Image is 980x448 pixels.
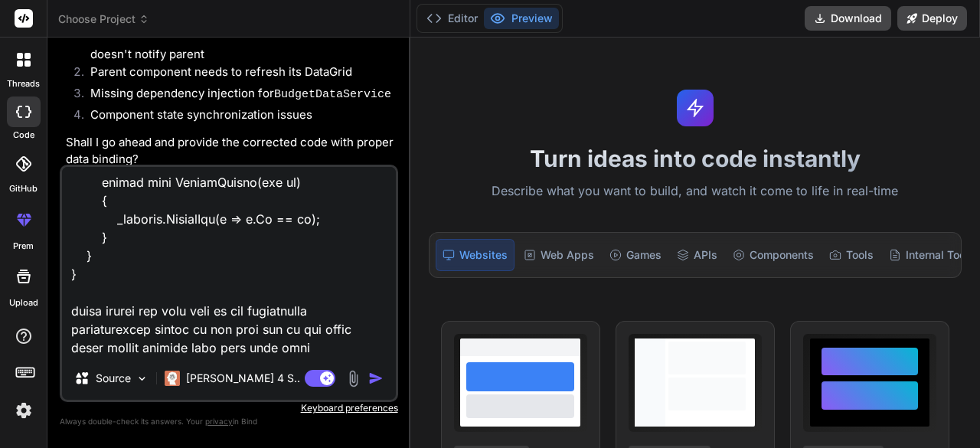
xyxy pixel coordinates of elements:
[274,88,391,101] code: BudgetDataService
[9,296,38,309] label: Upload
[518,239,600,271] div: Web Apps
[420,181,971,201] p: Describe what you want to build, and watch it come to life in real-time
[96,371,131,386] p: Source
[58,11,149,27] span: Choose Project
[62,167,396,357] textarea: @lorem IpsUmdolo @sitam cOnsecte.Adipis.Elitse.DOEIUSmodte <IncIdid Utlabor="3" Etdol="ma-0"> <!-...
[727,239,820,271] div: Components
[60,414,398,429] p: Always double-check its answers. Your in Bind
[78,64,395,85] li: Parent component needs to refresh its DataGrid
[136,372,149,385] img: Pick Models
[7,77,40,90] label: threads
[897,6,967,31] button: Deploy
[186,371,300,386] p: [PERSON_NAME] 4 S..
[671,239,724,271] div: APIs
[420,145,971,172] h1: Turn ideas into code instantly
[436,239,514,271] div: Websites
[11,397,37,423] img: settings
[345,370,362,388] img: attachment
[78,106,395,128] li: Component state synchronization issues
[420,8,484,29] button: Editor
[603,239,668,271] div: Games
[368,371,384,386] img: icon
[165,371,180,386] img: Claude 4 Sonnet
[205,417,233,426] span: privacy
[484,8,559,29] button: Preview
[78,85,395,106] li: Missing dependency injection for
[66,134,395,168] p: Shall I go ahead and provide the corrected code with proper data binding?
[805,6,891,31] button: Download
[13,240,34,253] label: prem
[60,402,398,414] p: Keyboard preferences
[9,182,38,195] label: GitHub
[13,129,34,142] label: code
[823,239,880,271] div: Tools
